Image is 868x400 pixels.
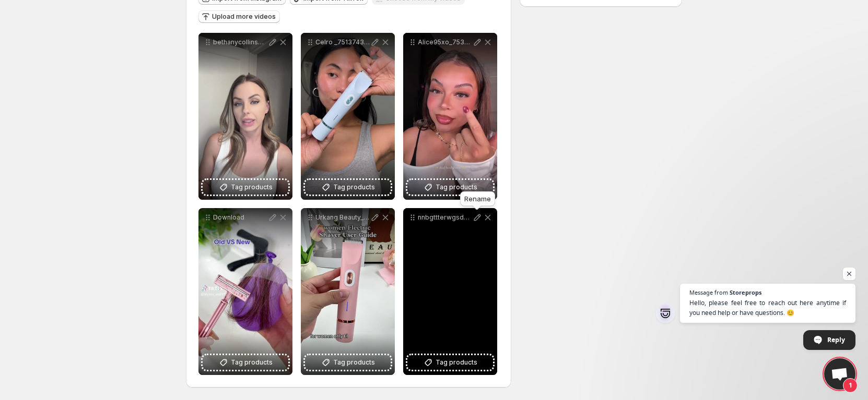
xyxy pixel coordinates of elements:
[333,357,375,368] span: Tag products
[213,38,267,46] p: bethanycollins85_7519736759572368670-no-watermark
[730,289,761,295] span: Storeprops
[198,10,280,23] button: Upload more videos
[212,13,276,21] span: Upload more videos
[689,298,846,318] span: Hello, please feel free to reach out here anytime if you need help or have questions. 😊
[301,208,395,375] div: Urkang Beauty_7506422578701929771-no-watermarkTag products
[315,38,370,46] p: Celro _7513743761621437726-no-watermark
[824,358,855,390] div: Open chat
[403,33,497,200] div: Alice95xo_7531498306539670814-no-watermark 1Tag products
[198,208,292,375] div: DownloadTag products
[305,355,391,370] button: Tag products
[231,357,273,368] span: Tag products
[403,208,497,375] div: nnbgttterwgsd0901_7460815758365314335-no-watermarkTag products
[213,213,267,222] p: Download
[418,38,472,46] p: Alice95xo_7531498306539670814-no-watermark 1
[203,355,288,370] button: Tag products
[407,355,493,370] button: Tag products
[689,289,728,295] span: Message from
[407,180,493,195] button: Tag products
[301,33,395,200] div: Celro _7513743761621437726-no-watermarkTag products
[436,357,477,368] span: Tag products
[333,182,375,192] span: Tag products
[827,331,845,349] span: Reply
[231,182,273,192] span: Tag products
[305,180,391,195] button: Tag products
[843,378,858,393] span: 1
[436,182,477,192] span: Tag products
[418,213,472,222] p: nnbgttterwgsd0901_7460815758365314335-no-watermark
[203,180,288,195] button: Tag products
[315,213,370,222] p: Urkang Beauty_7506422578701929771-no-watermark
[198,33,292,200] div: bethanycollins85_7519736759572368670-no-watermarkTag products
